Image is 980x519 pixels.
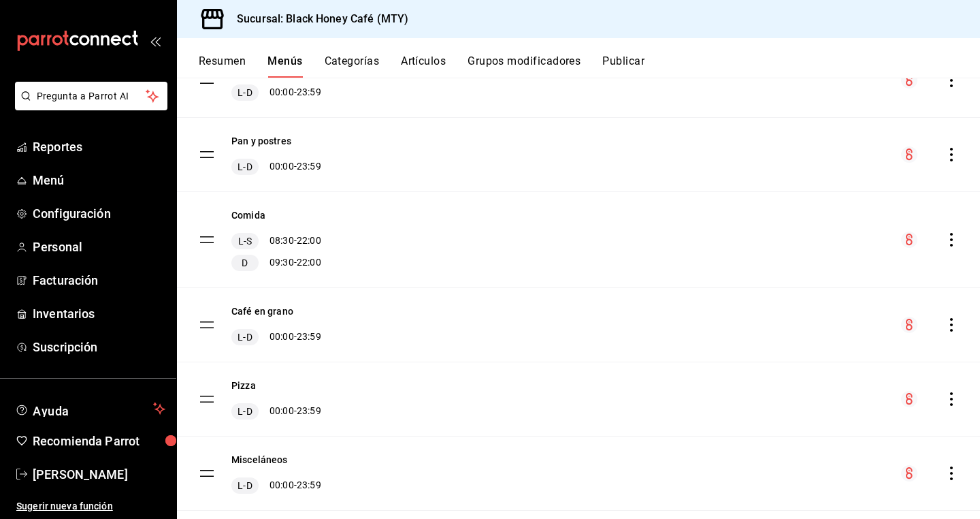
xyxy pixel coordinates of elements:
[945,318,958,332] button: actions
[231,208,265,222] button: Comida
[199,146,215,163] button: drag
[267,54,302,78] button: Menús
[15,82,167,110] button: Pregunta a Parrot AI
[226,11,408,27] h3: Sucursal: Black Honey Café (MTY)
[231,453,288,467] button: Misceláneos
[235,330,255,344] span: L-D
[231,379,256,392] button: Pizza
[231,329,321,345] div: 00:00 - 23:59
[401,54,446,78] button: Artículos
[235,86,255,99] span: L-D
[33,271,165,289] span: Facturación
[945,148,958,161] button: actions
[239,256,250,270] span: D
[33,171,165,189] span: Menú
[199,391,215,407] button: drag
[33,465,165,484] span: [PERSON_NAME]
[231,84,321,101] div: 00:00 - 23:59
[16,499,165,514] span: Sugerir nueva función
[231,233,321,249] div: 08:30 - 22:00
[33,338,165,356] span: Suscripción
[199,54,980,78] div: navigation tabs
[231,304,293,318] button: Café en grano
[325,54,380,78] button: Categorías
[231,159,321,175] div: 00:00 - 23:59
[199,54,246,78] button: Resumen
[235,234,255,248] span: L-S
[602,54,644,78] button: Publicar
[199,232,215,248] button: drag
[945,392,958,406] button: actions
[33,432,165,450] span: Recomienda Parrot
[33,238,165,256] span: Personal
[468,54,581,78] button: Grupos modificadores
[33,138,165,156] span: Reportes
[150,35,161,46] button: open_drawer_menu
[33,400,148,417] span: Ayuda
[945,74,958,87] button: actions
[231,477,321,494] div: 00:00 - 23:59
[33,304,165,323] span: Inventarios
[945,467,958,480] button: actions
[199,465,215,482] button: drag
[945,233,958,247] button: actions
[10,99,167,113] a: Pregunta a Parrot AI
[199,317,215,333] button: drag
[235,160,255,174] span: L-D
[231,403,321,420] div: 00:00 - 23:59
[33,204,165,223] span: Configuración
[235,479,255,492] span: L-D
[199,72,215,89] button: drag
[231,134,291,148] button: Pan y postres
[231,255,321,271] div: 09:30 - 22:00
[37,89,146,104] span: Pregunta a Parrot AI
[235,405,255,418] span: L-D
